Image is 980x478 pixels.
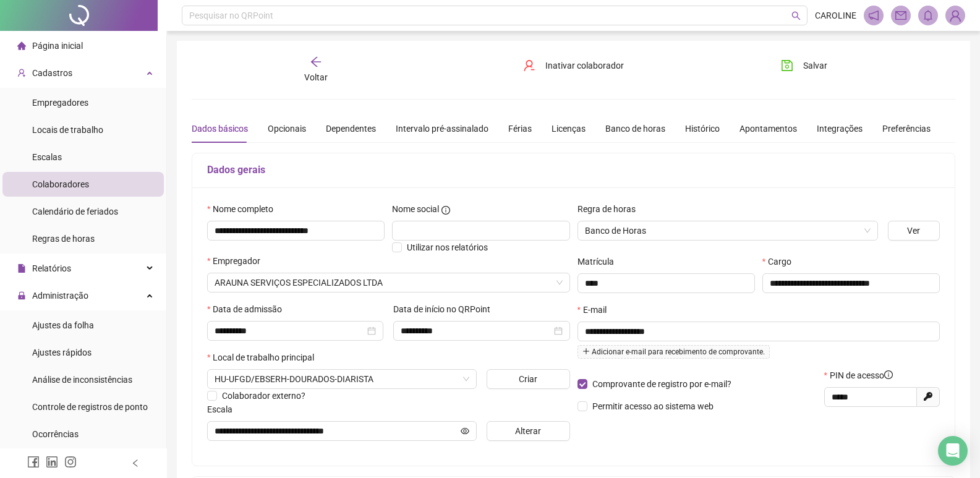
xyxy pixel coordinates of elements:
label: Empregador [207,254,268,268]
div: Licenças [552,122,586,135]
span: Empregadores [32,98,88,108]
label: Local de trabalho principal [207,351,322,364]
button: Inativar colaborador [514,56,633,75]
span: Adicionar e-mail para recebimento de comprovante. [577,345,770,359]
label: Data de admissão [207,302,290,316]
label: Matrícula [577,255,622,268]
span: PIN de acesso [830,369,893,382]
span: Comprovante de registro por e-mail? [592,379,731,389]
span: Regras de horas [32,234,95,244]
div: Dados básicos [192,122,248,135]
div: Dependentes [326,122,376,135]
span: Administração [32,291,88,301]
h5: Dados gerais [207,163,940,177]
span: Criar [519,372,537,386]
span: Ocorrências [32,429,79,439]
label: Data de início no QRPoint [393,302,498,316]
span: Ajustes da folha [32,320,94,330]
span: Ajustes rápidos [32,348,92,357]
span: Controle de registros de ponto [32,402,148,412]
span: ARAUNA SERVIÇOS ESPECIALIZADOS LTDA [215,273,563,292]
span: Locais de trabalho [32,125,103,135]
span: Voltar [304,72,328,82]
div: Preferências [882,122,931,135]
span: Inativar colaborador [545,59,624,72]
span: bell [922,10,934,21]
span: Página inicial [32,41,83,51]
label: Regra de horas [577,202,644,216]
span: Banco de Horas [585,221,871,240]
span: Nome social [392,202,439,216]
span: plus [582,348,590,355]
div: Opcionais [268,122,306,135]
div: Apontamentos [739,122,797,135]
label: Escala [207,403,241,416]
div: Integrações [817,122,863,135]
span: info-circle [441,206,450,215]
button: Criar [487,369,570,389]
span: left [131,459,140,467]
div: Férias [508,122,532,135]
span: facebook [27,456,40,468]
span: eye [461,427,469,435]
span: arrow-left [310,56,322,68]
span: info-circle [884,370,893,379]
div: Open Intercom Messenger [938,436,968,466]
span: RUA IVO ALVES DA ROCHA, 558 – ALTOS DO INDAIÁ [215,370,469,388]
span: Permitir acesso ao sistema web [592,401,714,411]
span: Colaborador externo? [222,391,305,401]
span: instagram [64,456,77,468]
span: save [781,59,793,72]
span: Ver [907,224,920,237]
span: Colaboradores [32,179,89,189]
span: CAROLINE [815,9,856,22]
span: Relatórios [32,263,71,273]
span: search [791,11,801,20]
span: mail [895,10,906,21]
img: 89421 [946,6,965,25]
button: Salvar [772,56,837,75]
span: user-add [17,69,26,77]
button: Ver [888,221,940,241]
span: linkedin [46,456,58,468]
span: file [17,264,26,273]
button: Alterar [487,421,570,441]
label: Nome completo [207,202,281,216]
span: home [17,41,26,50]
span: notification [868,10,879,21]
label: E-mail [577,303,615,317]
span: Utilizar nos relatórios [407,242,488,252]
span: Escalas [32,152,62,162]
span: Análise de inconsistências [32,375,132,385]
span: user-delete [523,59,535,72]
span: lock [17,291,26,300]
span: Calendário de feriados [32,207,118,216]
div: Intervalo pré-assinalado [396,122,488,135]
div: Banco de horas [605,122,665,135]
span: Cadastros [32,68,72,78]
div: Histórico [685,122,720,135]
label: Cargo [762,255,799,268]
span: Alterar [515,424,541,438]
span: Salvar [803,59,827,72]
